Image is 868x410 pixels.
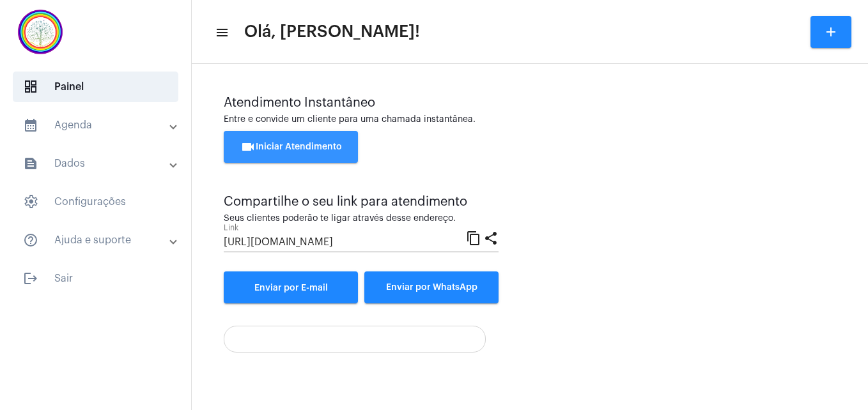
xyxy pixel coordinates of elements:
[8,148,191,179] mat-expansion-panel-header: sidenav iconDados
[483,230,499,245] mat-icon: share
[13,72,178,102] span: Painel
[13,263,178,294] span: Sair
[240,139,256,155] mat-icon: videocam
[224,271,358,303] a: Enviar por E-mail
[224,214,499,224] div: Seus clientes poderão te ligar através desse endereço.
[23,156,171,171] mat-panel-title: Dados
[244,22,420,42] span: Olá, [PERSON_NAME]!
[364,271,499,303] button: Enviar por WhatsApp
[13,186,178,217] span: Configurações
[224,96,836,110] div: Atendimento Instantâneo
[23,118,38,133] mat-icon: sidenav icon
[8,110,191,140] mat-expansion-panel-header: sidenav iconAgenda
[23,118,171,133] mat-panel-title: Agenda
[23,156,38,171] mat-icon: sidenav icon
[254,284,328,292] span: Enviar por E-mail
[224,195,499,209] div: Compartilhe o seu link para atendimento
[823,24,839,40] mat-icon: add
[215,25,228,40] mat-icon: sidenav icon
[23,232,38,248] mat-icon: sidenav icon
[466,230,481,245] mat-icon: content_copy
[23,271,38,286] mat-icon: sidenav icon
[224,131,358,163] button: Iniciar Atendimento
[23,79,38,95] span: sidenav icon
[224,115,836,125] div: Entre e convide um cliente para uma chamada instantânea.
[386,283,477,292] span: Enviar por WhatsApp
[23,194,38,209] span: sidenav icon
[240,142,342,151] span: Iniciar Atendimento
[8,225,191,255] mat-expansion-panel-header: sidenav iconAjuda e suporte
[10,6,70,57] img: c337f8d0-2252-6d55-8527-ab50248c0d14.png
[23,232,171,248] mat-panel-title: Ajuda e suporte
